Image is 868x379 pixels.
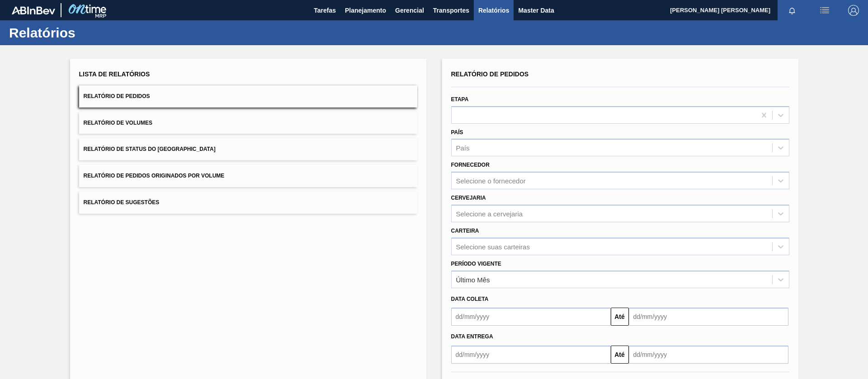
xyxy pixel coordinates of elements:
[451,129,463,136] label: País
[433,5,469,16] span: Transportes
[611,308,629,326] button: Até
[9,28,170,38] h1: Relatórios
[456,243,530,250] div: Selecione suas carteiras
[611,346,629,364] button: Até
[451,96,469,103] label: Etapa
[451,333,493,340] span: Data Entrega
[456,210,523,217] div: Selecione a cervejaria
[629,346,788,364] input: dd/mm/yyyy
[819,5,830,16] img: userActions
[79,138,417,160] button: Relatório de Status do [GEOGRAPHIC_DATA]
[79,192,417,214] button: Relatório de Sugestões
[84,199,160,206] span: Relatório de Sugestões
[778,4,807,17] button: Notificações
[84,93,150,99] span: Relatório de Pedidos
[84,173,225,179] span: Relatório de Pedidos Originados por Volume
[79,85,417,108] button: Relatório de Pedidos
[456,177,526,185] div: Selecione o fornecedor
[79,70,150,78] span: Lista de Relatórios
[451,162,490,168] label: Fornecedor
[395,5,424,16] span: Gerencial
[518,5,554,16] span: Master Data
[451,70,529,78] span: Relatório de Pedidos
[79,112,417,134] button: Relatório de Volumes
[84,120,152,126] span: Relatório de Volumes
[84,146,216,152] span: Relatório de Status do [GEOGRAPHIC_DATA]
[456,276,490,283] div: Último Mês
[451,346,611,364] input: dd/mm/yyyy
[79,165,417,187] button: Relatório de Pedidos Originados por Volume
[451,296,489,302] span: Data coleta
[456,144,470,152] div: País
[848,5,859,16] img: Logout
[314,5,336,16] span: Tarefas
[451,228,479,234] label: Carteira
[451,308,611,326] input: dd/mm/yyyy
[629,308,788,326] input: dd/mm/yyyy
[451,195,486,201] label: Cervejaria
[345,5,386,16] span: Planejamento
[451,261,501,267] label: Período Vigente
[478,5,509,16] span: Relatórios
[12,6,55,14] img: TNhmsLtSVTkK8tSr43FrP2fwEKptu5GPRR3wAAAABJRU5ErkJggg==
